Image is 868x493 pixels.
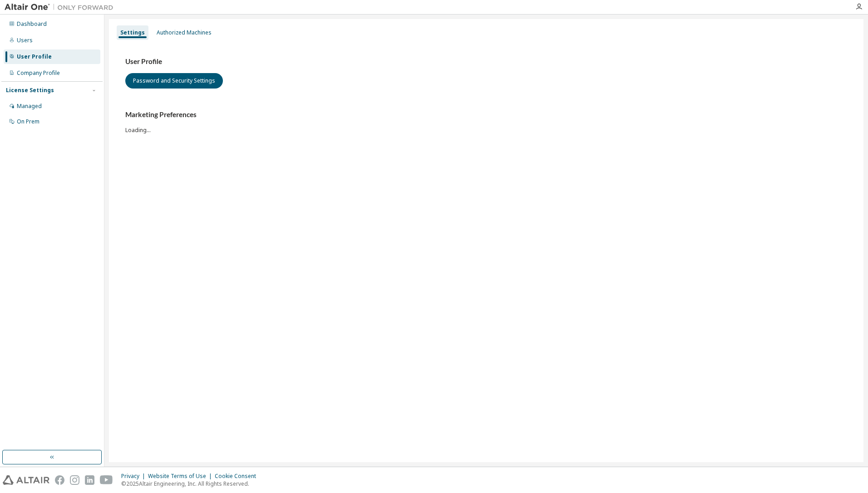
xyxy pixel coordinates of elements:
div: Website Terms of Use [148,473,215,480]
img: linkedin.svg [85,475,94,485]
div: Settings [120,29,145,36]
div: Privacy [121,473,148,480]
div: Company Profile [17,69,60,77]
div: Authorized Machines [157,29,212,36]
h3: Marketing Preferences [125,110,847,119]
img: Altair One [5,3,118,12]
div: Dashboard [17,20,47,28]
div: Cookie Consent [215,473,261,480]
div: Managed [17,103,42,110]
img: youtube.svg [100,475,113,485]
div: Loading... [125,110,847,133]
button: Password and Security Settings [125,73,223,89]
p: © 2025 Altair Engineering, Inc. All Rights Reserved. [121,480,261,488]
h3: User Profile [125,57,847,66]
div: License Settings [6,87,54,94]
div: User Profile [17,53,52,60]
img: altair_logo.svg [3,475,49,485]
img: instagram.svg [70,475,79,485]
img: facebook.svg [55,475,64,485]
div: Users [17,37,33,44]
div: On Prem [17,118,39,125]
